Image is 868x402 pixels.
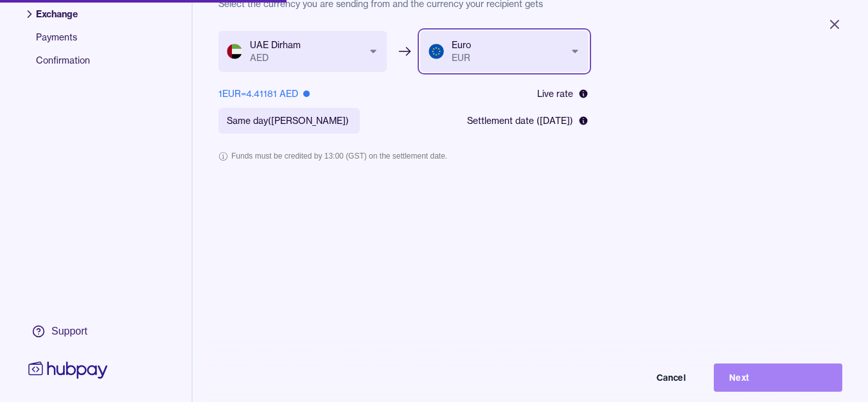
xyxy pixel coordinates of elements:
span: Confirmation [36,54,90,77]
div: 1 EUR = 4.41181 AED [218,87,310,100]
span: Exchange [36,8,90,31]
div: Support [51,324,87,338]
p: Funds must be credited by 13:00 (GST) on the settlement date. [231,149,447,163]
button: Close [811,10,858,39]
div: Live rate [537,87,589,100]
button: Cancel [572,363,701,392]
span: [DATE] [540,115,570,127]
button: Next [714,363,842,392]
span: Payments [36,31,90,54]
span: Settlement date ( ) [467,114,573,127]
a: Support [26,318,111,345]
